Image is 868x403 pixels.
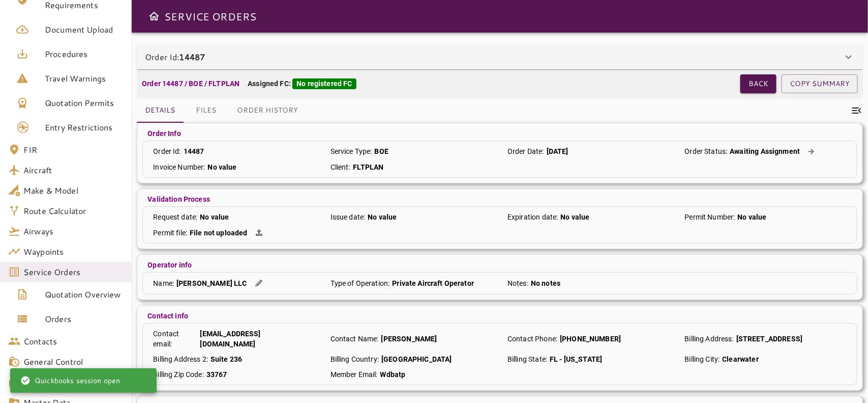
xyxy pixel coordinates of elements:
p: Billing City : [685,354,720,364]
p: Member Email : [331,369,378,380]
p: Issue date : [331,212,366,222]
button: Edit [251,278,266,289]
span: Waypoints [23,246,124,258]
span: Procedures [45,48,124,60]
p: FLTPLAN [353,162,384,172]
p: Private Aircraft Operator [392,278,474,288]
p: FL - [US_STATE] [550,354,602,364]
button: Files [183,98,229,123]
p: 14487 [184,146,204,156]
span: FIR [23,144,124,156]
p: No value [207,162,236,172]
p: Billing Zip Code : [153,369,204,380]
p: Order Info [147,128,181,139]
p: BOE [375,146,388,156]
p: [STREET_ADDRESS] [736,334,802,344]
button: Action [252,227,266,238]
span: Entry Restrictions [45,121,124,133]
p: 33767 [206,369,227,380]
div: Quickbooks session open [20,371,120,390]
img: Entry Permit Icon [16,121,29,134]
p: Order Id : [153,146,181,156]
p: Client : [331,162,350,172]
p: Contact Phone : [507,334,557,344]
p: Billing Country : [331,354,379,364]
b: 14487 [179,51,205,63]
p: Operator info [147,260,192,270]
p: File not uploaded [190,228,248,238]
button: Order History [229,98,306,123]
p: Name : [153,278,174,288]
p: Billing State : [507,354,547,364]
p: Order Id: [145,51,205,63]
span: Aircraft [23,164,124,176]
p: Suite 236 [211,354,242,364]
span: Route Calculator [23,205,124,217]
p: Permit file : [153,228,187,238]
h6: SERVICE ORDERS [164,8,256,24]
p: Validation Process [147,194,210,204]
span: Quotation Overview [45,288,124,301]
span: Travel Warnings [45,72,124,85]
span: Make & Model [23,184,124,197]
span: Orders [45,313,124,325]
p: Order Status : [685,146,728,156]
span: General Control [23,356,124,368]
p: Billing Address : [685,334,734,344]
p: No value [368,212,397,222]
p: [GEOGRAPHIC_DATA] [381,354,452,364]
p: Notes : [507,278,528,288]
div: Order Id:14487 [137,45,863,69]
p: Wdbatp [380,369,406,380]
button: Back [740,74,776,93]
p: Invoice Number : [153,162,205,172]
button: Action [804,146,819,157]
p: Billing Address 2 : [153,354,208,364]
p: Expiration date : [507,212,558,222]
p: Contact email : [153,329,197,349]
p: Assigned FC: [248,78,356,89]
p: Contact info [147,311,188,321]
p: Contact Name : [331,334,379,344]
p: [PHONE_NUMBER] [560,334,621,344]
p: Permit Number : [685,212,735,222]
p: Awaiting Assignment [730,146,800,156]
button: Open drawer [144,6,164,26]
p: Type of Operation : [331,278,390,288]
p: No value [200,212,229,222]
p: No value [738,212,767,222]
p: [EMAIL_ADDRESS][DOMAIN_NAME] [200,329,311,349]
span: Document Upload [45,23,124,36]
span: Service Orders [23,266,124,278]
p: No notes [531,278,560,288]
p: Order 14487 / BOE / FLTPLAN [142,78,240,89]
p: Request date : [153,212,197,222]
div: No registered FC [292,78,356,89]
button: Details [137,98,183,123]
p: Clearwater [723,354,759,364]
p: No value [561,212,590,222]
p: Order Date : [507,146,544,156]
span: Airways [23,225,124,237]
button: COPY SUMMARY [782,74,858,93]
span: Contacts [23,335,124,347]
p: [DATE] [547,146,568,156]
p: [PERSON_NAME] LLC [176,278,247,288]
span: Quotation Permits [45,97,124,109]
p: Service Type : [331,146,372,156]
p: [PERSON_NAME] [381,334,437,344]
